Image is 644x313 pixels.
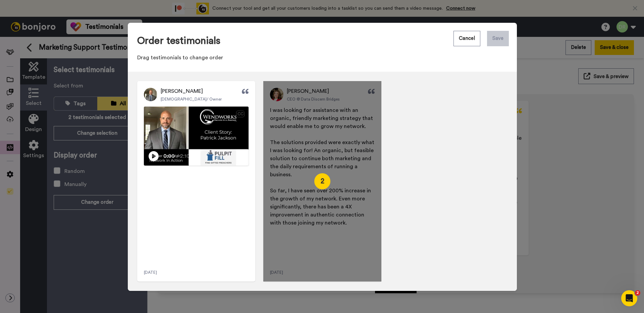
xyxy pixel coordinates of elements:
p: Drag testimonials to change order [137,54,507,62]
iframe: Intercom live chat [621,290,637,306]
span: 2 [635,290,640,296]
button: Cancel [453,31,480,46]
span: 2 [314,173,330,189]
h1: Order testimonials [137,35,507,47]
button: Save [487,31,509,46]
